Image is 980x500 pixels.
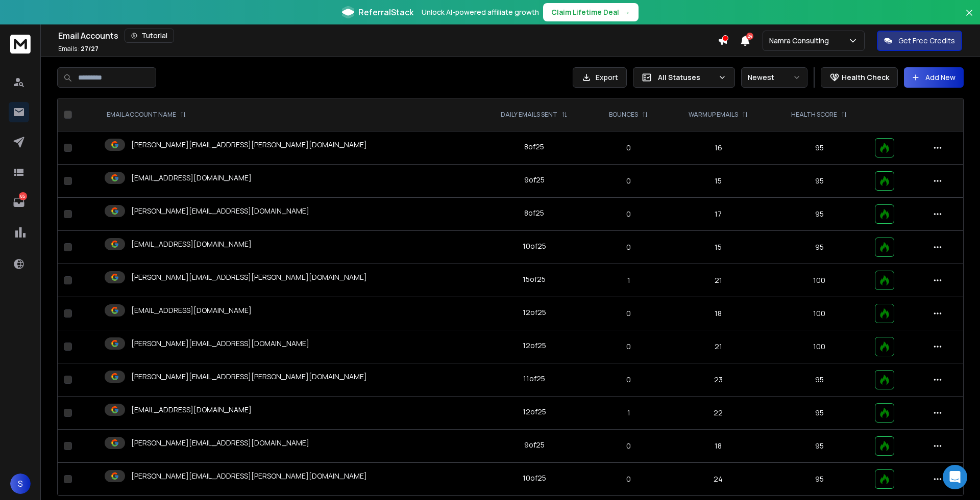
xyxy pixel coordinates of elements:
div: 8 of 25 [524,208,544,218]
p: 0 [597,209,660,219]
p: 0 [597,176,660,186]
td: 18 [667,297,770,330]
td: 18 [667,430,770,463]
p: 0 [597,441,660,451]
button: Add New [904,67,964,88]
td: 95 [770,363,869,397]
p: 1 [597,275,660,285]
div: 15 of 25 [523,274,546,284]
td: 15 [667,231,770,264]
div: 12 of 25 [523,340,546,351]
p: 0 [597,143,660,153]
p: BOUNCES [609,111,638,119]
td: 95 [770,131,869,165]
div: 11 of 25 [523,374,545,384]
div: Open Intercom Messenger [943,465,967,489]
button: Export [573,67,627,88]
div: 12 of 25 [523,407,546,417]
td: 95 [770,430,869,463]
p: [PERSON_NAME][EMAIL_ADDRESS][PERSON_NAME][DOMAIN_NAME] [131,372,367,382]
p: Namra Consulting [769,36,833,46]
td: 95 [770,231,869,264]
button: S [10,473,31,494]
p: 85 [19,192,27,200]
button: Close banner [963,6,976,31]
td: 100 [770,297,869,330]
p: 0 [597,242,660,252]
td: 100 [770,330,869,363]
button: Newest [741,67,807,88]
a: 85 [9,192,29,213]
div: 10 of 25 [523,473,546,483]
p: [EMAIL_ADDRESS][DOMAIN_NAME] [131,305,252,315]
td: 100 [770,264,869,297]
div: 10 of 25 [523,241,546,251]
td: 95 [770,397,869,430]
div: EMAIL ACCOUNT NAME [107,111,186,119]
p: [PERSON_NAME][EMAIL_ADDRESS][DOMAIN_NAME] [131,438,309,448]
td: 95 [770,165,869,198]
td: 16 [667,131,770,165]
p: [PERSON_NAME][EMAIL_ADDRESS][PERSON_NAME][DOMAIN_NAME] [131,140,367,150]
p: [PERSON_NAME][EMAIL_ADDRESS][PERSON_NAME][DOMAIN_NAME] [131,272,367,282]
td: 24 [667,463,770,496]
p: 0 [597,341,660,352]
p: 0 [597,474,660,484]
p: Health Check [842,72,889,83]
p: [PERSON_NAME][EMAIL_ADDRESS][DOMAIN_NAME] [131,338,309,349]
td: 95 [770,198,869,231]
button: Claim Lifetime Deal→ [543,3,639,21]
p: [EMAIL_ADDRESS][DOMAIN_NAME] [131,173,252,183]
div: 9 of 25 [524,440,545,450]
p: Unlock AI-powered affiliate growth [422,7,539,17]
span: → [623,7,630,17]
p: [PERSON_NAME][EMAIL_ADDRESS][DOMAIN_NAME] [131,206,309,216]
p: [PERSON_NAME][EMAIL_ADDRESS][PERSON_NAME][DOMAIN_NAME] [131,471,367,481]
p: HEALTH SCORE [791,111,837,119]
td: 21 [667,264,770,297]
button: Health Check [821,67,898,88]
div: 8 of 25 [524,142,544,152]
p: [EMAIL_ADDRESS][DOMAIN_NAME] [131,239,252,249]
button: Get Free Credits [877,31,962,51]
td: 23 [667,363,770,397]
td: 15 [667,165,770,198]
button: Tutorial [125,29,174,43]
td: 22 [667,397,770,430]
p: Get Free Credits [898,36,955,46]
p: 0 [597,375,660,385]
p: [EMAIL_ADDRESS][DOMAIN_NAME] [131,405,252,415]
p: WARMUP EMAILS [689,111,738,119]
p: DAILY EMAILS SENT [501,111,557,119]
div: Email Accounts [58,29,718,43]
span: 24 [746,33,753,40]
span: 27 / 27 [81,44,99,53]
p: 0 [597,308,660,319]
td: 95 [770,463,869,496]
td: 21 [667,330,770,363]
div: 9 of 25 [524,175,545,185]
td: 17 [667,198,770,231]
p: All Statuses [658,72,714,83]
p: Emails : [58,45,99,53]
span: ReferralStack [358,6,413,18]
p: 1 [597,408,660,418]
div: 12 of 25 [523,307,546,318]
